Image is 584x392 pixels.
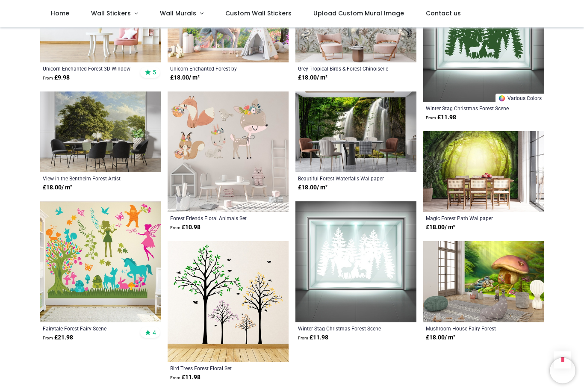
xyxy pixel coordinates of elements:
a: View in the Bentheim Forest Artist [PERSON_NAME] [43,175,136,182]
span: Wall Murals [160,9,196,18]
span: From [298,336,308,340]
strong: £ 10.98 [170,223,201,232]
strong: £ 11.98 [170,373,201,382]
span: Home [51,9,69,18]
a: Winter Stag Christmas Forest Scene Frosted Window Sticker [298,325,391,332]
iframe: Brevo live chat [550,358,575,383]
a: Mushroom House Fairy Forest Wallpaper [426,325,519,332]
span: From [170,225,180,230]
img: Magic Forest Path Wall Mural Wallpaper [423,131,544,212]
a: Various Colors [496,94,544,102]
span: 5 [153,68,156,76]
strong: £ 18.00 / m² [43,183,72,192]
strong: £ 11.98 [298,333,328,342]
strong: £ 18.00 / m² [426,223,455,232]
strong: £ 18.00 / m² [170,74,200,82]
span: Custom Wall Stickers [225,9,292,18]
span: Wall Stickers [91,9,131,18]
strong: £ 9.98 [43,74,70,82]
img: Color Wheel [498,94,506,102]
span: Upload Custom Mural Image [313,9,404,18]
strong: £ 21.98 [43,333,73,342]
strong: £ 18.00 / m² [426,333,455,342]
a: Magic Forest Path Wallpaper [426,215,519,221]
img: Forest Friends Floral Animals Wall Sticker Set [168,91,289,212]
span: From [170,375,180,380]
a: Beautiful Forest Waterfalls Wallpaper [298,175,391,182]
span: From [43,76,53,80]
a: Fairytale Forest Fairy Scene [43,325,136,332]
a: Unicorn Enchanted Forest by [PERSON_NAME] [170,65,263,72]
img: Beautiful Forest Waterfalls Wall Mural Wallpaper [295,91,416,172]
img: View in the Bentheim Forest Wall Mural Artist George Andries Roth [40,91,161,172]
a: Forest Friends Floral Animals Set [170,215,263,221]
span: 4 [153,329,156,336]
strong: £ 18.00 / m² [298,74,327,82]
span: From [426,115,436,120]
strong: £ 11.98 [426,113,456,122]
span: Contact us [426,9,461,18]
span: From [43,336,53,340]
a: Bird Trees Forest Floral Set [170,365,263,371]
img: Fairytale Forest Fairy Wall Sticker Scene [40,201,161,322]
img: Mushroom House Fairy Forest Wall Mural Wallpaper [423,241,544,322]
a: Winter Stag Christmas Forest Scene Window Sticker [426,105,519,112]
img: Bird Trees Forest Floral Wall Sticker Set [168,241,289,362]
img: Winter Stag Christmas Forest Scene Frosted Window Sticker [295,201,416,322]
a: Grey Tropical Birds & Forest Chinoiserie Wallpaper [298,65,391,72]
strong: £ 18.00 / m² [298,183,327,192]
a: Unicorn Enchanted Forest 3D Window [43,65,136,72]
